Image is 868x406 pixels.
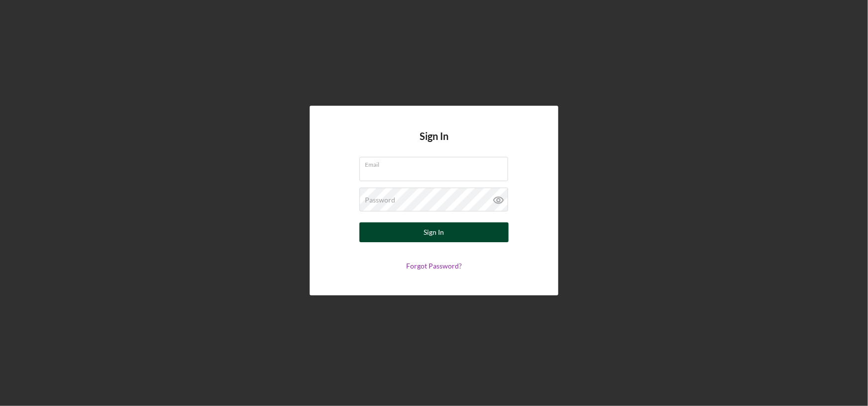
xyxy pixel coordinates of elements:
[406,262,462,270] a: Forgot Password?
[420,131,448,157] h4: Sign In
[359,222,509,242] button: Sign In
[365,157,508,168] label: Email
[424,222,444,242] div: Sign In
[365,196,395,204] label: Password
